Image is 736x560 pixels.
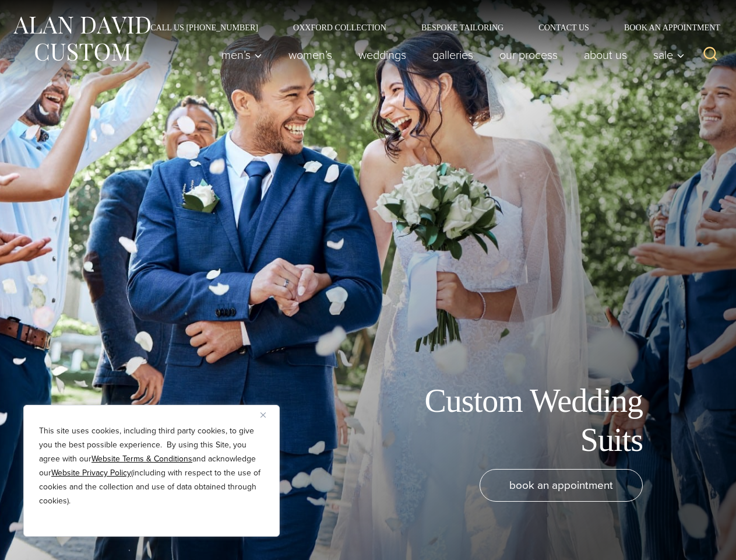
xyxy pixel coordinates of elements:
[696,41,724,69] button: View Search Form
[133,23,276,32] a: Call Us [PHONE_NUMBER]
[480,469,643,502] a: book an appointment
[420,43,487,66] a: Galleries
[276,43,346,66] a: Women’s
[346,43,420,66] a: weddings
[607,23,724,32] a: Book an Appointment
[260,412,266,418] img: Close
[133,23,724,32] nav: Secondary Navigation
[12,13,152,65] img: Alan David Custom
[509,477,613,494] span: book an appointment
[487,43,571,66] a: Our Process
[571,43,640,66] a: About Us
[404,23,521,32] a: Bespoke Tailoring
[381,381,643,460] h1: Custom Wedding Suits
[51,467,131,479] a: Website Privacy Policy
[276,23,404,32] a: Oxxford Collection
[209,43,691,66] nav: Primary Navigation
[521,23,607,32] a: Contact Us
[653,49,685,61] span: Sale
[91,453,192,465] a: Website Terms & Conditions
[221,49,262,61] span: Men’s
[260,408,274,422] button: Close
[39,424,264,508] p: This site uses cookies, including third party cookies, to give you the best possible experience. ...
